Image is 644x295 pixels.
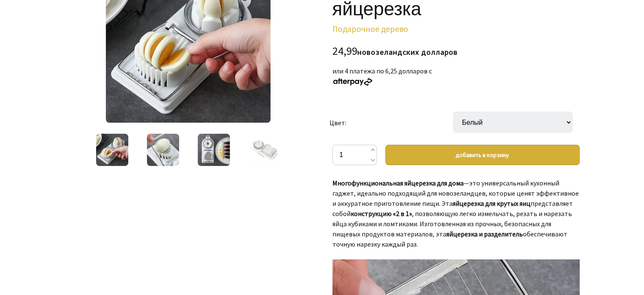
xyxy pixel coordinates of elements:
button: добавить в корзину [385,145,580,165]
font: или 4 платежа по 6,25 долларов с [332,67,432,75]
font: 24,99 [332,44,357,58]
font: Цвет: [329,119,346,127]
img: Бытовая многофункциональная яйцерезка [147,134,179,166]
img: Бытовая многофункциональная яйцерезка [96,134,128,166]
font: это универсальный кухонный гаджет, идеально подходящий для новозеландцев, которые ценят эффективн... [332,179,579,208]
font: яйцерезка и разделитель [446,230,523,238]
font: добавить в корзину [456,151,509,159]
img: Бытовая многофункциональная яйцерезка [249,134,281,166]
img: Бытовая многофункциональная яйцерезка [198,134,230,166]
font: конструкцию «2 в 1» [351,209,412,218]
font: яйцерезка для крутых яиц [453,199,531,208]
font: — [464,179,469,187]
font: новозеландских долларов [357,47,458,57]
img: Afterpay [332,78,373,86]
a: Подарочное дерево [332,23,408,34]
font: Многофункциональная яйцерезка для дома [332,179,464,187]
font: , позволяющую легко измельчать, резать и нарезать яйца кубиками и ломтиками. Изготовленная из про... [332,209,572,238]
